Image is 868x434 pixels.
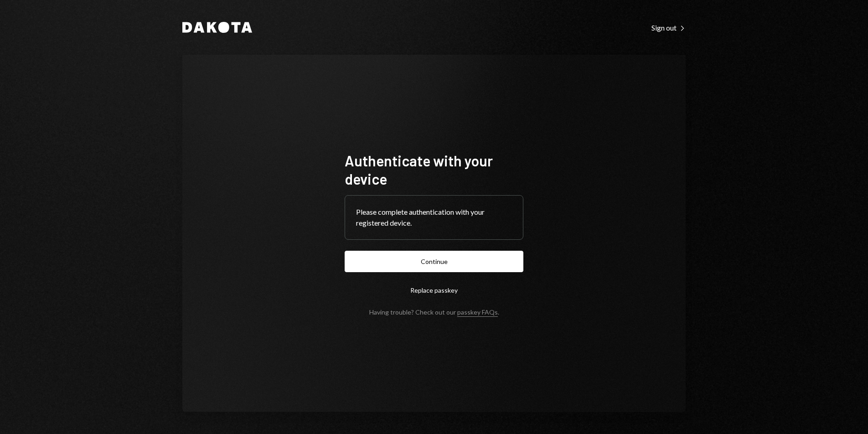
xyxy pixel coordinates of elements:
[369,308,499,316] div: Having trouble? Check out our .
[345,279,523,301] button: Replace passkey
[356,207,512,228] div: Please complete authentication with your registered device.
[345,151,523,188] h1: Authenticate with your device
[457,308,498,317] a: passkey FAQs
[651,23,686,32] div: Sign out
[345,251,523,272] button: Continue
[651,22,686,32] a: Sign out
